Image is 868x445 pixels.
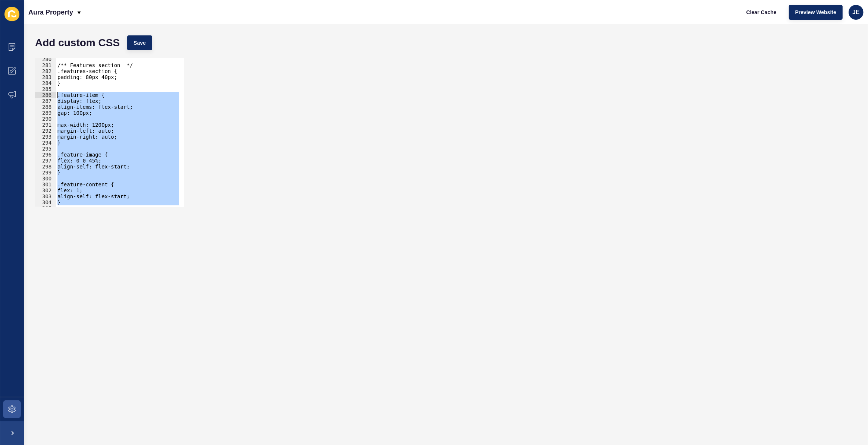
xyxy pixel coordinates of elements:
[35,68,56,74] div: 282
[35,74,56,80] div: 283
[35,86,56,92] div: 285
[35,164,56,170] div: 298
[789,5,843,20] button: Preview Website
[35,170,56,176] div: 299
[35,193,56,199] div: 303
[35,92,56,98] div: 286
[35,98,56,104] div: 287
[35,110,56,116] div: 289
[35,116,56,122] div: 290
[35,205,56,211] div: 305
[127,35,152,50] button: Save
[35,39,120,47] h1: Add custom CSS
[35,140,56,146] div: 294
[35,187,56,193] div: 302
[35,146,56,152] div: 295
[35,182,56,187] div: 301
[746,9,777,16] span: Clear Cache
[134,39,146,47] span: Save
[35,128,56,134] div: 292
[35,134,56,140] div: 293
[35,152,56,158] div: 296
[35,176,56,182] div: 300
[795,9,836,16] span: Preview Website
[35,56,56,62] div: 280
[35,158,56,164] div: 297
[852,9,860,16] span: JE
[35,80,56,86] div: 284
[35,62,56,68] div: 281
[28,3,73,22] p: Aura Property
[35,199,56,205] div: 304
[740,5,783,20] button: Clear Cache
[35,122,56,128] div: 291
[35,104,56,110] div: 288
